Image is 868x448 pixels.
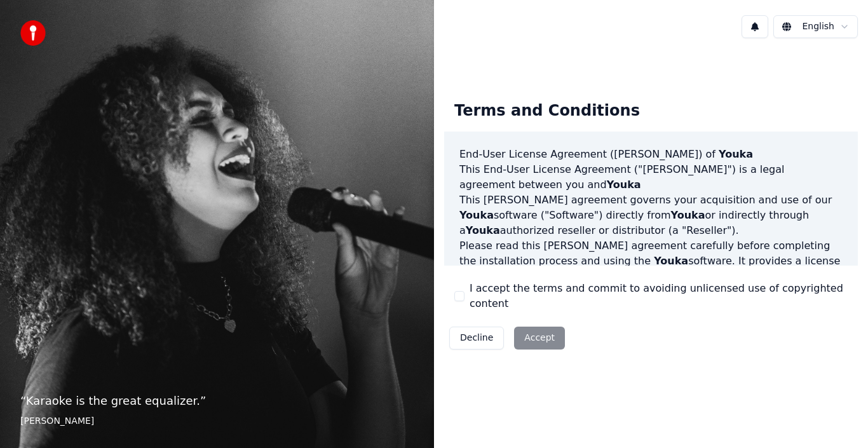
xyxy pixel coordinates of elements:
[449,327,504,350] button: Decline
[459,193,843,238] p: This [PERSON_NAME] agreement governs your acquisition and use of our software ("Software") direct...
[459,162,843,193] p: This End-User License Agreement ("[PERSON_NAME]") is a legal agreement between you and
[459,209,494,221] span: Youka
[444,91,650,132] div: Terms and Conditions
[607,179,641,191] span: Youka
[654,255,688,267] span: Youka
[459,238,843,299] p: Please read this [PERSON_NAME] agreement carefully before completing the installation process and...
[20,20,46,46] img: youka
[719,148,753,160] span: Youka
[466,224,500,236] span: Youka
[20,392,414,410] p: “ Karaoke is the great equalizer. ”
[470,281,848,311] label: I accept the terms and commit to avoiding unlicensed use of copyrighted content
[671,209,705,221] span: Youka
[20,415,414,428] footer: [PERSON_NAME]
[459,147,843,162] h3: End-User License Agreement ([PERSON_NAME]) of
